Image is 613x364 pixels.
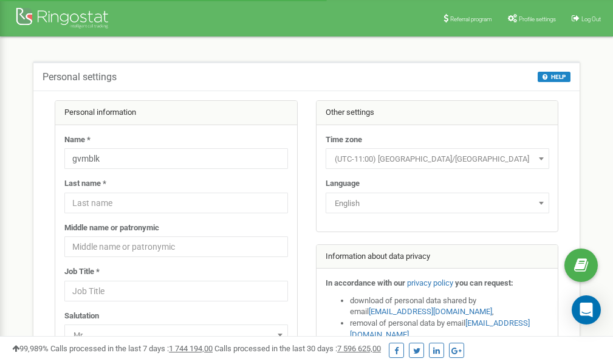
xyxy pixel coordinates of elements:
label: Middle name or patronymic [64,222,159,234]
li: removal of personal data by email , [350,318,549,340]
span: English [330,195,545,212]
a: privacy policy [407,278,453,287]
a: [EMAIL_ADDRESS][DOMAIN_NAME] [369,307,492,316]
input: Name [64,148,288,169]
input: Last name [64,193,288,213]
span: Mr. [64,325,288,345]
label: Job Title * [64,266,100,278]
label: Salutation [64,311,99,322]
span: Calls processed in the last 7 days : [50,344,213,353]
label: Language [326,178,360,190]
label: Name * [64,134,91,146]
button: HELP [538,72,570,82]
div: Information about data privacy [317,245,558,269]
span: (UTC-11:00) Pacific/Midway [330,151,545,168]
input: Middle name or patronymic [64,236,288,257]
label: Last name * [64,178,106,190]
span: Log Out [581,16,601,22]
u: 1 744 194,00 [169,344,213,353]
label: Time zone [326,134,362,146]
div: Other settings [317,101,558,125]
span: Mr. [69,327,284,344]
span: Profile settings [519,16,556,22]
span: Calls processed in the last 30 days : [214,344,381,353]
u: 7 596 625,00 [337,344,381,353]
div: Open Intercom Messenger [572,295,601,325]
strong: In accordance with our [326,278,405,287]
span: 99,989% [12,344,49,353]
strong: you can request: [455,278,513,287]
h5: Personal settings [43,72,117,83]
input: Job Title [64,281,288,301]
span: (UTC-11:00) Pacific/Midway [326,148,549,169]
div: Personal information [55,101,297,125]
span: English [326,193,549,213]
span: Referral program [450,16,492,22]
li: download of personal data shared by email , [350,295,549,318]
